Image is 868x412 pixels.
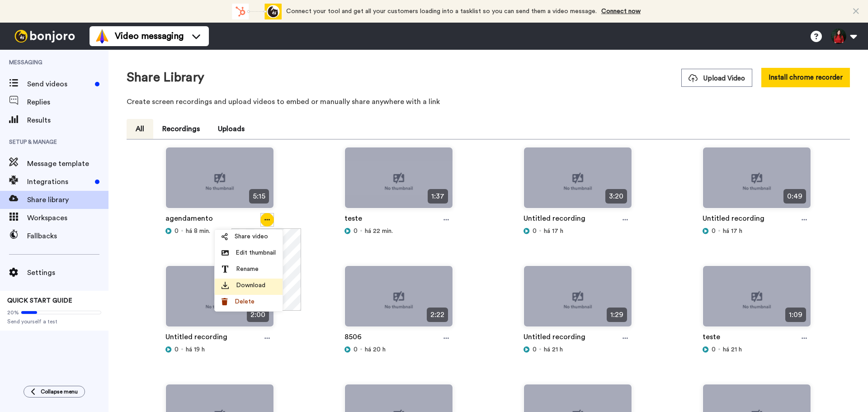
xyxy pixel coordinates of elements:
img: no-thumbnail.jpg [166,147,274,216]
span: Fallbacks [27,231,108,242]
span: 0 [175,345,179,354]
span: Download [236,281,265,290]
span: QUICK START GUIDE [7,298,72,304]
span: 2:00 [247,308,269,322]
div: há 8 min. [165,227,274,236]
span: Send yourself a test [7,318,101,325]
h1: Share Library [127,71,204,85]
span: Share video [235,232,268,241]
div: há 22 min. [344,227,453,236]
img: no-thumbnail.jpg [345,266,453,334]
span: Share library [27,194,108,205]
span: 3:20 [605,189,627,204]
a: Untitled recording [524,331,585,345]
span: Results [27,115,108,126]
img: no-thumbnail.jpg [345,147,453,216]
span: 0 [712,345,716,354]
img: no-thumbnail.jpg [524,147,632,216]
span: 20% [7,309,19,316]
p: Create screen recordings and upload videos to embed or manually share anywhere with a link [127,96,850,107]
span: 2:22 [427,308,448,322]
span: 1:29 [607,308,627,322]
img: bj-logo-header-white.svg [11,30,79,43]
button: Upload Video [681,69,752,87]
div: há 20 h [344,345,453,354]
img: no-thumbnail.jpg [166,266,274,334]
span: Connect your tool and get all your customers loading into a tasklist so you can send them a video... [286,8,597,14]
div: há 17 h [524,227,632,236]
span: 0 [533,227,537,236]
span: Upload Video [689,74,745,83]
img: no-thumbnail.jpg [703,147,811,216]
img: no-thumbnail.jpg [703,266,811,334]
a: Connect now [601,8,641,14]
span: Integrations [27,176,91,187]
span: Message template [27,158,108,169]
button: Recordings [153,119,209,139]
span: Rename [236,265,259,274]
span: 5:15 [249,189,269,204]
button: Collapse menu [24,386,85,398]
img: no-thumbnail.jpg [524,266,632,334]
div: há 19 h [165,345,274,354]
span: 0 [354,227,358,236]
button: Uploads [209,119,254,139]
span: Workspaces [27,213,108,223]
span: Replies [27,97,108,108]
span: Send videos [27,79,91,90]
span: Settings [27,267,108,278]
span: 1:09 [785,308,806,322]
span: 0:49 [783,189,806,204]
a: 8506 [344,331,362,345]
button: Install chrome recorder [761,68,850,87]
a: teste [703,331,720,345]
span: Delete [235,297,255,306]
a: Untitled recording [165,331,227,345]
span: 1:37 [428,189,448,204]
a: Untitled recording [524,213,585,227]
a: agendamento [165,213,213,227]
span: 0 [175,227,179,236]
div: animation [232,4,282,19]
span: 0 [354,345,358,354]
span: Collapse menu [41,388,78,395]
span: Video messaging [115,30,184,43]
span: Edit thumbnail [236,248,276,257]
span: 0 [712,227,716,236]
div: há 17 h [703,227,811,236]
div: há 21 h [703,345,811,354]
a: Untitled recording [703,213,764,227]
button: All [127,119,153,139]
div: há 21 h [524,345,632,354]
img: vm-color.svg [95,29,109,43]
a: teste [344,213,362,227]
span: 0 [533,345,537,354]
